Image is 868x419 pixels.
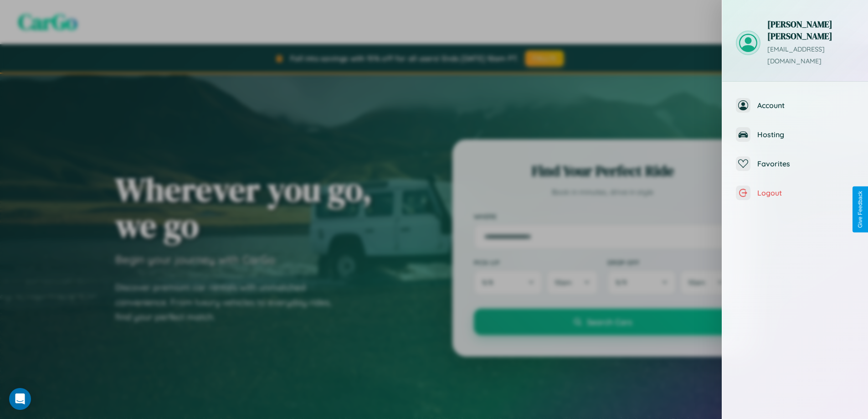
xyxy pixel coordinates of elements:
h3: [PERSON_NAME] [PERSON_NAME] [767,18,854,42]
span: Hosting [757,130,854,139]
button: Logout [722,178,868,207]
button: Account [722,91,868,120]
div: Open Intercom Messenger [9,388,31,410]
p: [EMAIL_ADDRESS][DOMAIN_NAME] [767,44,854,67]
div: Give Feedback [857,191,863,228]
button: Hosting [722,120,868,149]
span: Favorites [757,159,854,168]
button: Favorites [722,149,868,178]
span: Account [757,101,854,110]
span: Logout [757,188,854,197]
